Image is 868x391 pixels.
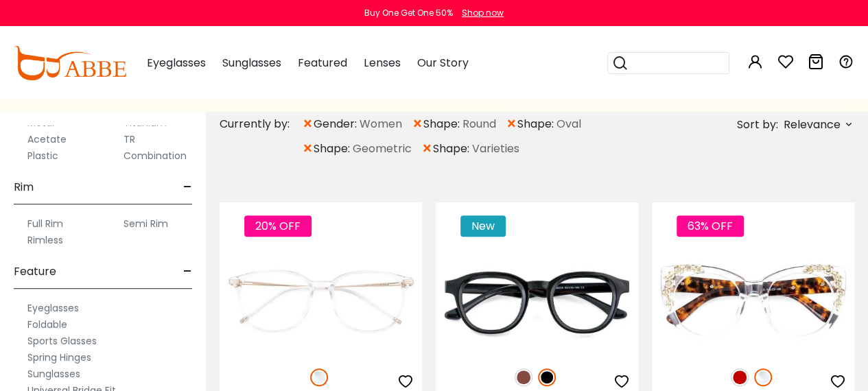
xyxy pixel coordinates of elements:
[244,215,312,237] span: 20% OFF
[27,232,63,248] label: Rimless
[27,366,80,382] label: Sunglasses
[27,131,67,147] label: Acetate
[298,55,347,71] span: Featured
[360,116,402,132] span: Women
[421,137,433,161] span: ×
[784,112,841,137] span: Relevance
[364,7,453,19] div: Buy One Get One 50%
[220,252,422,353] img: Fclear Girt - TR ,Universal Bridge Fit
[462,7,504,19] div: Shop now
[27,349,91,366] label: Spring Hinges
[27,316,67,333] label: Foldable
[14,171,34,204] span: Rim
[460,215,506,237] span: New
[677,215,744,237] span: 63% OFF
[302,137,314,161] span: ×
[124,147,187,164] label: Combination
[220,112,302,137] div: Currently by:
[124,131,135,147] label: TR
[538,368,556,386] img: Black
[652,252,854,353] img: Fclear Hummock - Acetate ,Universal Bridge Fit
[314,141,353,157] span: shape:
[27,215,63,232] label: Full Rim
[353,141,412,157] span: Geometric
[754,368,772,386] img: Clear
[27,147,58,164] label: Plastic
[314,116,360,132] span: gender:
[302,112,314,137] span: ×
[517,116,556,132] span: shape:
[737,117,778,132] span: Sort by:
[556,116,581,132] span: Oval
[14,46,126,80] img: abbeglasses.com
[462,116,496,132] span: Round
[364,55,400,71] span: Lenses
[455,7,504,19] a: Shop now
[147,55,206,71] span: Eyeglasses
[436,252,638,353] img: Black Dotti - Acetate ,Universal Bridge Fit
[183,255,192,288] span: -
[433,141,472,157] span: shape:
[515,368,532,386] img: Brown
[222,55,281,71] span: Sunglasses
[183,171,192,204] span: -
[14,255,56,288] span: Feature
[423,116,462,132] span: shape:
[412,112,423,137] span: ×
[506,112,517,137] span: ×
[27,300,79,316] label: Eyeglasses
[731,368,749,386] img: Red
[124,215,168,232] label: Semi Rim
[417,55,468,71] span: Our Story
[310,368,328,386] img: Clear
[27,333,97,349] label: Sports Glasses
[472,141,519,157] span: Varieties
